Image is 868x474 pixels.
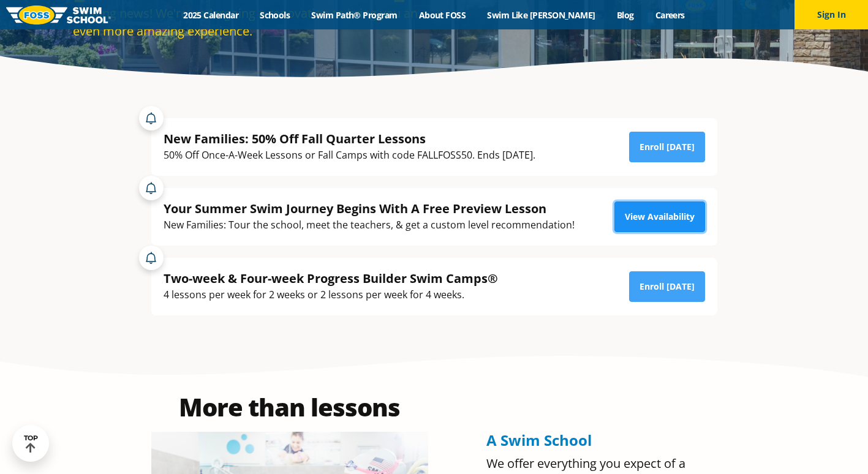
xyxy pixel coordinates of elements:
div: 4 lessons per week for 2 weeks or 2 lessons per week for 4 weeks. [164,287,498,303]
a: Swim Like [PERSON_NAME] [477,9,606,21]
span: A Swim School [486,430,592,450]
a: Careers [644,9,695,21]
a: Enroll [DATE] [629,132,705,162]
div: TOP [24,434,38,453]
a: Enroll [DATE] [629,271,705,302]
a: Blog [606,9,644,21]
a: 2025 Calendar [173,9,249,21]
div: New Families: 50% Off Fall Quarter Lessons [164,130,535,147]
a: About FOSS [408,9,477,21]
a: Swim Path® Program [301,9,408,21]
a: View Availability [614,201,705,232]
img: FOSS Swim School Logo [6,6,111,24]
div: New Families: Tour the school, meet the teachers, & get a custom level recommendation! [164,217,575,233]
div: Two-week & Four-week Progress Builder Swim Camps® [164,270,498,287]
h2: More than lessons [151,395,428,419]
a: Schools [249,9,301,21]
div: Your Summer Swim Journey Begins With A Free Preview Lesson [164,200,575,217]
div: 50% Off Once-A-Week Lessons or Fall Camps with code FALLFOSS50. Ends [DATE]. [164,147,535,164]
